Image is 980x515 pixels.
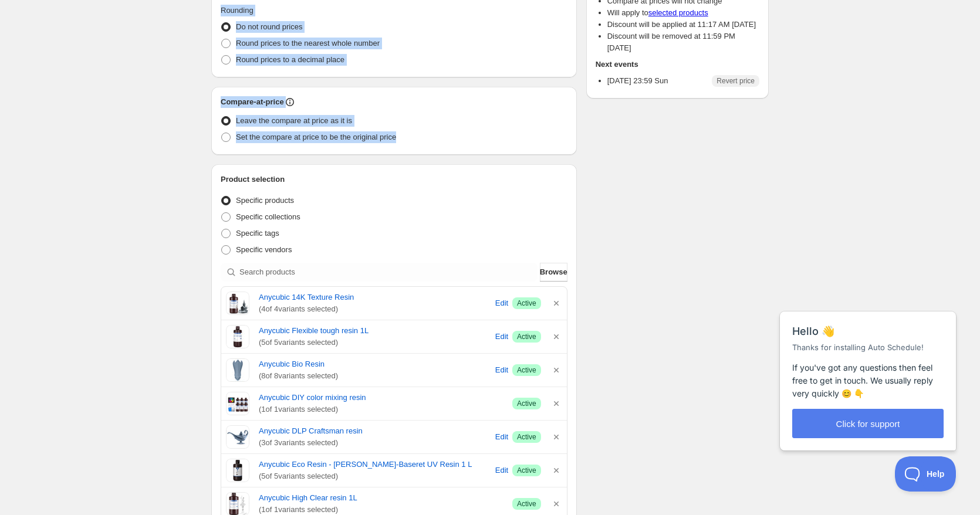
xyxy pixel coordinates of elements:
button: Edit [494,361,510,380]
h2: Compare-at-price [221,96,284,108]
span: ( 4 of 4 variants selected) [259,303,491,315]
span: Browse [540,266,567,278]
span: Active [517,432,536,442]
span: Edit [495,364,508,376]
li: Discount will be applied at 11:17 AM [DATE] [607,19,759,31]
li: Discount will be removed at 11:59 PM [DATE] [607,31,759,54]
a: Anycubic DLP Craftsman resin [259,425,491,437]
li: Will apply to [607,7,759,19]
span: Edit [495,465,508,476]
p: [DATE] 23:59 Sun [607,75,668,87]
span: Leave the compare at price as it is [236,116,352,125]
img: Anycubic DIY color mixing resin - Stort udvalg af resin på 3D Saga [226,392,249,415]
span: Round prices to the nearest whole number [236,39,380,48]
span: Rounding [221,6,254,15]
span: Active [517,399,536,408]
span: ( 8 of 8 variants selected) [259,370,491,382]
a: Anycubic Eco Resin - [PERSON_NAME]-Baseret UV Resin 1 L [259,459,491,470]
span: Active [517,466,536,475]
a: Anycubic Flexible tough resin 1L [259,325,491,337]
span: Edit [495,431,508,443]
span: Do not round prices [236,22,302,31]
a: Anycubic Bio Resin [259,358,491,370]
a: Anycubic 14K Texture Resin [259,292,491,303]
span: Active [517,499,536,509]
span: Specific products [236,196,294,205]
a: Anycubic High Clear resin 1L [259,492,503,504]
iframe: Help Scout Beacon - Open [895,456,957,492]
span: ( 3 of 3 variants selected) [259,437,491,449]
h2: Product selection [221,174,567,185]
span: Set the compare at price to be the original price [236,133,396,141]
span: Active [517,299,536,308]
a: Anycubic DIY color mixing resin [259,392,503,404]
span: Edit [495,331,508,343]
input: Search products [239,263,538,282]
span: ( 5 of 5 variants selected) [259,337,491,348]
span: Specific vendors [236,245,292,254]
span: Revert price [717,76,755,86]
span: Specific collections [236,212,300,221]
span: Round prices to a decimal place [236,55,344,64]
span: ( 1 of 1 variants selected) [259,404,503,415]
img: Flexible tough resin 1l - Anycubic resin fra Anycubic Nordic [226,325,249,348]
button: Edit [494,327,510,346]
button: Edit [494,461,510,480]
span: ( 5 of 5 variants selected) [259,470,491,482]
img: Anycubic Texture Resin - Danmarks største udvalg af resin hos 3D Saga [226,292,249,315]
button: Browse [540,263,567,282]
a: selected products [648,8,708,17]
span: Active [517,365,536,375]
span: Specific tags [236,229,279,238]
button: Edit [494,294,510,313]
button: Edit [494,428,510,446]
span: Active [517,332,536,341]
img: Sort Eco Resin 1 L - Stort udvalg af resin til 3D print hos 3D Saga [226,459,249,482]
span: Edit [495,297,508,309]
iframe: Help Scout Beacon - Messages and Notifications [774,282,963,456]
h2: Next events [596,59,759,70]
